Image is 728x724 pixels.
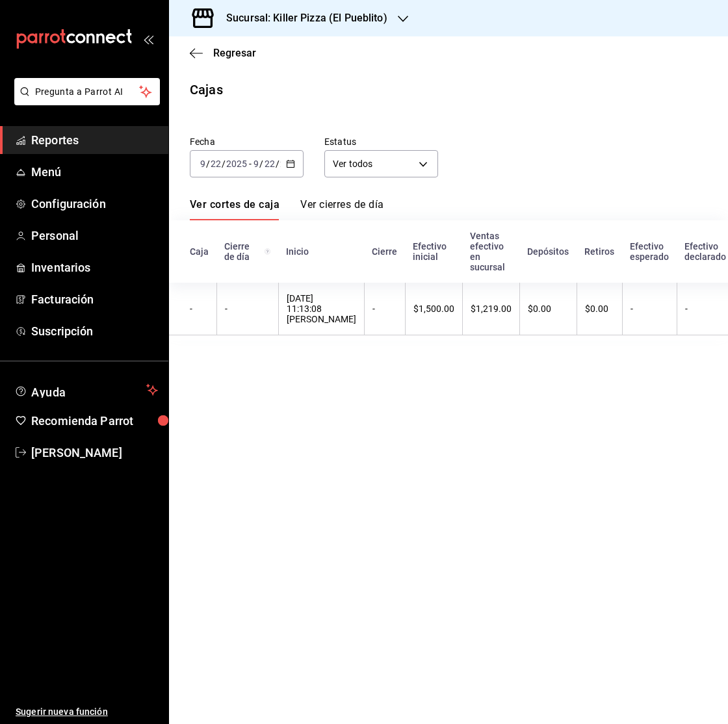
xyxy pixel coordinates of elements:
button: Regresar [190,47,256,59]
span: Sugerir nueva función [16,705,158,719]
div: - [190,304,209,314]
div: $0.00 [585,304,614,314]
h3: Sucursal: Killer Pizza (El Pueblito) [216,10,387,26]
span: [PERSON_NAME] [31,444,158,461]
span: / [222,159,226,169]
button: Pregunta a Parrot AI [14,78,160,105]
div: Ver todos [324,150,438,177]
label: Estatus [324,137,438,146]
svg: El número de cierre de día es consecutivo y consolida todos los cortes de caja previos en un únic... [265,246,270,257]
div: Ventas efectivo en sucursal [470,231,512,272]
input: -- [210,159,222,169]
span: / [276,159,279,169]
div: navigation tabs [190,198,383,220]
span: Regresar [213,47,256,59]
div: Retiros [584,246,614,257]
div: $0.00 [528,304,569,314]
div: Cierre [372,246,397,257]
input: -- [253,159,259,169]
div: [DATE] 11:13:08 [PERSON_NAME] [287,293,356,324]
span: - [249,159,252,169]
div: Cierre de día [224,241,270,262]
div: Efectivo declarado [684,241,726,262]
div: - [225,304,270,314]
span: Recomienda Parrot [31,412,158,430]
button: open_drawer_menu [143,34,153,44]
span: Ayuda [31,382,141,398]
div: Efectivo inicial [413,241,454,262]
input: ---- [279,159,302,169]
div: Depósitos [527,246,569,257]
input: -- [264,159,276,169]
span: Facturación [31,291,158,308]
span: Menú [31,163,158,181]
span: Inventarios [31,259,158,276]
span: Configuración [31,195,158,213]
span: Personal [31,227,158,244]
div: - [685,304,726,314]
div: - [630,304,669,314]
a: Ver cierres de día [300,198,383,220]
div: Cajas [190,80,223,99]
div: Efectivo esperado [630,241,669,262]
span: Reportes [31,131,158,149]
div: Inicio [286,246,356,257]
div: $1,500.00 [413,304,454,314]
label: Fecha [190,137,304,146]
div: $1,219.00 [471,304,512,314]
div: - [372,304,397,314]
span: Pregunta a Parrot AI [35,85,140,99]
a: Pregunta a Parrot AI [9,94,160,108]
span: / [206,159,210,169]
span: Suscripción [31,322,158,340]
input: ---- [226,159,248,169]
div: Caja [190,246,209,257]
span: / [259,159,263,169]
input: -- [200,159,206,169]
a: Ver cortes de caja [190,198,279,220]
